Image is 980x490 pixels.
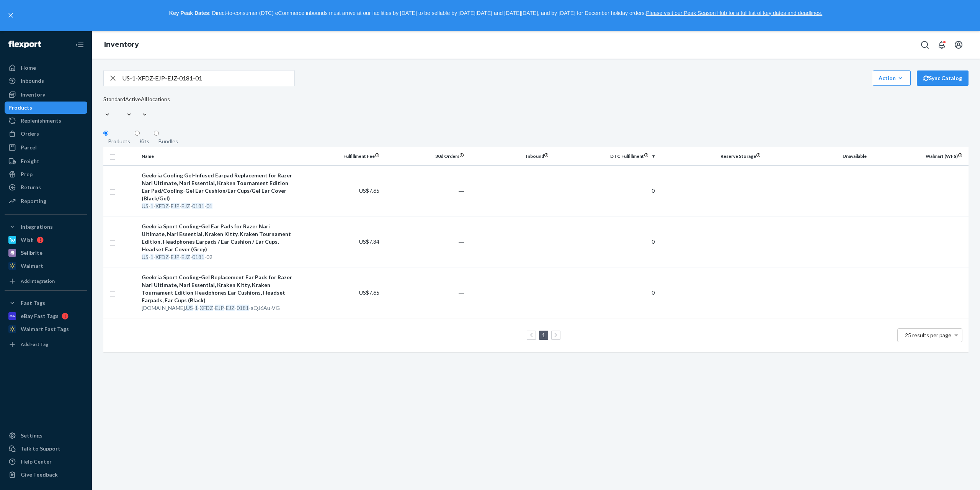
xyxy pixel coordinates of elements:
th: Fulfillment Fee [297,147,382,166]
div: Reporting [21,197,46,205]
a: Prep [5,168,87,180]
th: Reserve Storage [658,147,764,166]
em: XFDZ [155,203,169,209]
span: — [544,187,549,194]
div: Geekria Sport Cooling-Gel Ear Pads for Razer Nari Ultimate, Nari Essential, Kraken Kitty, Kraken ... [142,223,294,253]
a: Returns [5,181,87,193]
div: Help Center [21,458,52,465]
div: [DOMAIN_NAME]. - - - - - -aQJ6Au-VG [142,304,294,312]
input: Standard [103,103,104,111]
a: Wish [5,234,87,246]
em: 0181 [192,254,204,260]
span: — [756,187,761,194]
div: All locations [141,95,170,103]
div: Give Feedback [21,471,58,479]
td: ― [382,166,467,216]
input: All locations [141,103,142,111]
img: Flexport logo [8,41,41,48]
span: — [862,238,867,245]
div: Kits [139,138,149,145]
div: Geekria Sport Cooling-Gel Replacement Ear Pads for Razer Nari Ultimate, Nari Essential, Kraken Ki... [142,274,294,304]
em: US [142,203,149,209]
input: Search inventory by name or sku [122,70,294,86]
span: — [958,187,962,194]
div: Fast Tags [21,299,45,307]
em: EJZ [226,305,235,311]
div: Orders [21,130,39,138]
em: EJP [215,305,224,311]
div: Prep [21,170,33,178]
p: : Direct-to-consumer (DTC) eCommerce inbounds must arrive at our facilities by [DATE] to be sella... [18,7,973,20]
a: Add Fast Tag [5,338,87,351]
span: — [544,238,549,245]
a: Please visit our Peak Season Hub for a full list of key dates and deadlines. [646,10,822,16]
div: Geekria Cooling Gel-Infused Earpad Replacement for Razer Nari Ultimate, Nari Essential, Kraken To... [142,172,294,202]
a: Freight [5,155,87,167]
a: Help Center [5,456,87,468]
div: Home [21,64,36,72]
button: Action [873,70,911,86]
em: US [142,254,149,260]
div: Action [879,74,905,82]
div: Add Integration [21,278,55,284]
th: Unavailable [764,147,870,166]
div: Freight [21,157,39,165]
em: EJZ [181,203,190,209]
div: Replenishments [21,117,61,125]
div: Talk to Support [21,445,60,452]
button: Give Feedback [5,469,87,481]
div: Sellbrite [21,249,42,257]
th: Inbound [467,147,552,166]
em: 1 [150,203,154,209]
a: Page 1 is your current page [541,332,547,338]
span: US$7.65 [359,289,379,296]
div: Inventory [21,91,45,98]
span: US$7.34 [359,238,379,245]
input: Bundles [154,131,159,136]
em: 1 [150,254,154,260]
button: Integrations [5,221,87,233]
div: Returns [21,184,41,191]
button: Open account menu [951,37,966,52]
button: Sync Catalog [917,70,969,86]
input: Kits [135,131,140,136]
em: 0181 [237,305,249,311]
em: 1 [195,305,198,311]
em: EJZ [181,254,190,260]
td: ― [382,267,467,318]
div: Walmart Fast Tags [21,325,69,333]
span: — [544,289,549,296]
div: Standard [103,95,125,103]
strong: Key Peak Dates [169,10,209,16]
div: - - - - - -02 [142,253,294,261]
span: — [958,289,962,296]
em: US [186,305,193,311]
a: Talk to Support [5,442,87,455]
button: Close Navigation [72,37,87,52]
div: Products [108,138,130,145]
a: Settings [5,429,87,442]
a: Products [5,102,87,114]
th: Name [139,147,297,166]
em: 01 [206,203,212,209]
div: Active [125,95,141,103]
button: Open notifications [934,37,949,52]
span: — [756,238,761,245]
input: Products [103,131,108,136]
div: Wish [21,236,34,244]
a: Sellbrite [5,247,87,259]
a: eBay Fast Tags [5,310,87,322]
div: Walmart [21,262,43,270]
a: Add Integration [5,275,87,287]
em: EJP [171,254,180,260]
a: Reporting [5,195,87,207]
a: Walmart [5,260,87,272]
span: 25 results per page [905,332,951,338]
div: Inbounds [21,77,44,85]
td: ― [382,216,467,267]
a: Walmart Fast Tags [5,323,87,335]
div: Integrations [21,223,53,231]
button: Open Search Box [917,37,933,52]
button: Fast Tags [5,297,87,309]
